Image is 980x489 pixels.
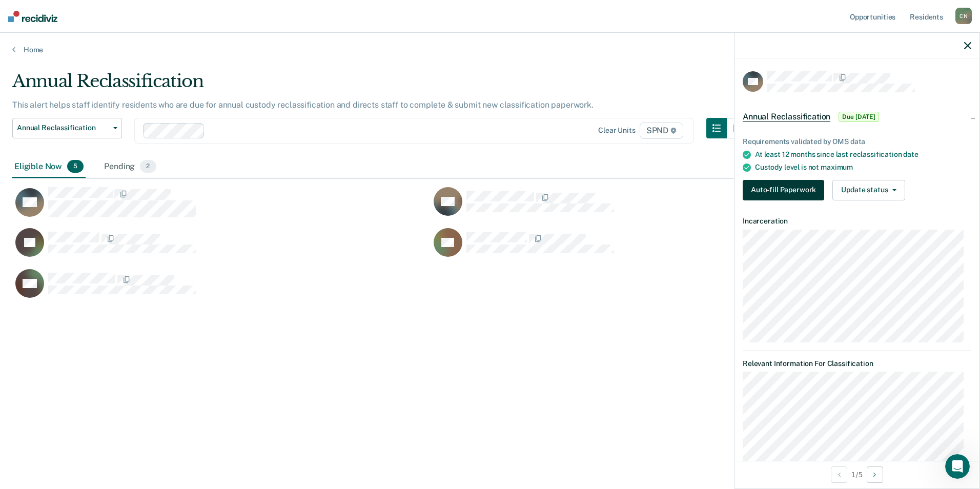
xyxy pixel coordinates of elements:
button: Update status [832,180,905,200]
div: Clear units [598,126,636,135]
span: Annual Reclassification [743,112,830,122]
span: 5 [67,160,84,173]
a: Navigate to form link [743,180,828,200]
button: Next Opportunity [867,466,883,483]
button: Previous Opportunity [831,466,847,483]
div: C N [955,8,972,24]
div: 1 / 5 [734,461,979,488]
div: At least 12 months since last reclassification [755,150,971,159]
span: SPND [640,123,683,139]
div: Annual ReclassificationDue [DATE] [734,100,979,133]
dt: Relevant Information For Classification [743,359,971,368]
div: CaseloadOpportunityCell-00582777 [12,228,431,269]
img: Recidiviz [8,11,57,22]
div: Annual Reclassification [12,71,747,100]
div: CaseloadOpportunityCell-00570319 [12,187,431,228]
dt: Incarceration [743,217,971,226]
div: Requirements validated by OMS data [743,137,971,146]
div: Custody level is not [755,163,971,172]
span: Annual Reclassification [17,124,109,132]
div: CaseloadOpportunityCell-00108292 [12,269,431,310]
iframe: Intercom live chat [945,454,970,479]
span: date [903,150,918,158]
a: Home [12,45,968,54]
div: CaseloadOpportunityCell-00246178 [431,228,849,269]
p: This alert helps staff identify residents who are due for annual custody reclassification and dir... [12,100,594,110]
span: Due [DATE] [839,112,879,122]
span: maximum [821,163,853,171]
span: 2 [140,160,156,173]
div: CaseloadOpportunityCell-00292359 [431,187,849,228]
div: Pending [102,156,158,178]
button: Auto-fill Paperwork [743,180,824,200]
div: Eligible Now [12,156,86,178]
